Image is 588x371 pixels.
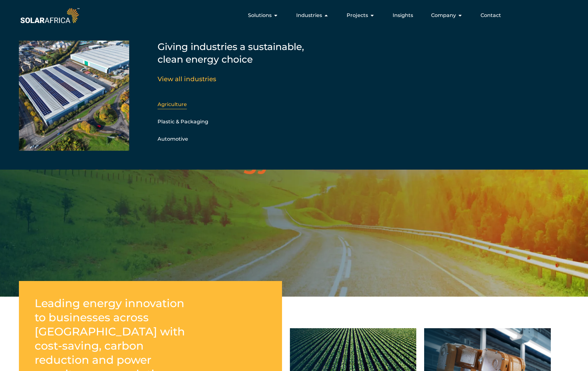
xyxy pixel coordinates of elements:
[81,9,506,22] nav: Menu
[296,12,322,19] span: Industries
[158,119,208,125] a: Plastic & Packaging
[347,12,368,19] span: Projects
[158,41,315,66] h5: Giving industries a sustainable, clean energy choice
[81,9,506,22] div: Menu Toggle
[158,136,188,142] a: Automotive
[158,101,187,107] a: Agriculture
[431,12,456,19] span: Company
[393,12,413,19] a: Insights
[248,12,272,19] span: Solutions
[481,12,501,19] a: Contact
[158,75,216,83] a: View all industries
